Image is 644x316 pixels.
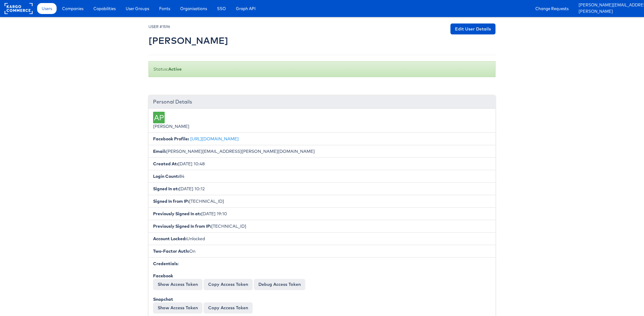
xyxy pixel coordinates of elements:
[149,245,495,258] li: On
[159,5,170,12] span: Fonts
[153,174,179,179] b: Login Count:
[149,220,495,233] li: [TECHNICAL_ID]
[126,5,149,12] span: User Groups
[149,145,495,158] li: [PERSON_NAME][EMAIL_ADDRESS][PERSON_NAME][DOMAIN_NAME]
[153,186,179,191] b: Signed In at:
[531,3,573,14] a: Change Requests
[37,3,57,14] a: Users
[217,5,226,12] span: SSO
[155,3,175,14] a: Fonts
[58,3,88,14] a: Companies
[149,207,495,220] li: [DATE] 19:10
[149,157,495,170] li: [DATE] 10:48
[149,232,495,245] li: Unlocked
[579,2,639,9] a: [PERSON_NAME][EMAIL_ADDRESS][DOMAIN_NAME]
[153,279,202,290] button: Show Access Token
[153,297,173,302] b: Snapchat
[579,9,639,15] a: [PERSON_NAME]
[153,136,189,142] b: Facebook Profile:
[204,279,253,290] button: Copy Access Token
[168,66,182,72] b: Active
[180,5,207,12] span: Organisations
[149,170,495,183] li: 84
[149,195,495,208] li: [TECHNICAL_ID]
[236,5,256,12] span: Graph API
[450,23,495,34] a: Edit User Details
[149,24,170,29] small: USER #1596
[153,198,189,204] b: Signed In from IP:
[190,136,239,142] a: [URL][DOMAIN_NAME]
[149,61,495,77] div: Status:
[149,36,228,46] h2: [PERSON_NAME]
[153,149,166,154] b: Email:
[153,211,201,216] b: Previously Signed In at:
[153,223,211,229] b: Previously Signed In from IP:
[149,109,495,133] li: [PERSON_NAME]
[254,279,305,290] a: Debug Access Token
[62,5,83,12] span: Companies
[153,273,173,279] b: Facebook
[231,3,260,14] a: Graph API
[153,248,189,254] b: Two-Factor Auth:
[42,5,52,12] span: Users
[153,112,165,123] div: AP
[153,261,178,266] b: Credentials
[149,95,495,109] div: Personal Details
[153,302,202,313] button: Show Access Token
[153,161,178,167] b: Created At:
[153,236,187,241] b: Account Locked:
[93,5,116,12] span: Capabilities
[176,3,212,14] a: Organisations
[89,3,120,14] a: Capabilities
[149,182,495,195] li: [DATE] 10:12
[204,302,253,313] button: Copy Access Token
[212,3,230,14] a: SSO
[121,3,154,14] a: User Groups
